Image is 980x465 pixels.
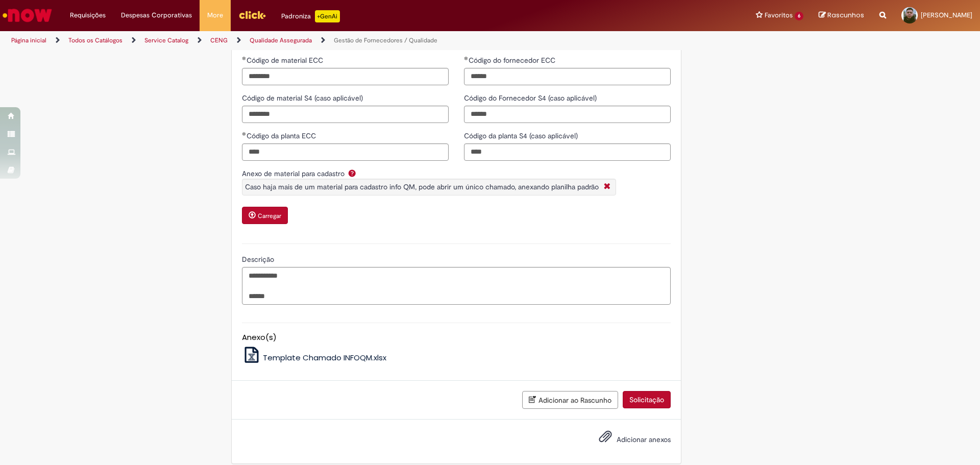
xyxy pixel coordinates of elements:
[121,10,192,20] span: Despesas Corporativas
[242,56,247,60] span: Obrigatório Preenchido
[242,68,449,85] input: Código de material ECC
[464,131,580,140] span: Código da planta S4 (caso aplicável)
[8,31,646,50] ul: Trilhas de página
[11,36,46,44] a: Página inicial
[144,36,188,44] a: Service Catalog
[250,36,312,44] a: Qualidade Assegurada
[242,255,276,264] span: Descrição
[464,56,469,60] span: Obrigatório Preenchido
[334,36,437,44] a: Gestão de Fornecedores / Qualidade
[464,143,671,161] input: Código da planta S4 (caso aplicável)
[601,182,613,192] i: Fechar Aviso Por question_anexo_de_material_para_cadastro
[281,10,340,22] div: Padroniza
[795,12,803,20] span: 6
[623,391,671,408] button: Solicitação
[522,391,618,409] button: Adicionar ao Rascunho
[596,427,615,451] button: Adicionar anexos
[1,5,54,26] img: ServiceNow
[242,106,449,123] input: Código de material S4 (caso aplicável)
[242,169,347,178] span: Anexo de material para cadastro
[346,169,358,177] span: Ajuda para Anexo de material para cadastro
[617,435,671,444] span: Adicionar anexos
[464,106,671,123] input: Código do Fornecedor S4 (caso aplicável)
[70,10,106,20] span: Requisições
[263,352,386,363] span: Template Chamado INFOQM.xlsx
[921,11,972,19] span: [PERSON_NAME]
[242,267,671,305] textarea: Descrição
[68,36,122,44] a: Todos os Catálogos
[242,93,365,103] span: Código de material S4 (caso aplicável)
[245,182,599,191] span: Caso haja mais de um material para cadastro info QM, pode abrir um único chamado, anexando planil...
[464,93,599,103] span: Código do Fornecedor S4 (caso aplicável)
[315,10,340,22] p: +GenAi
[238,7,266,22] img: click_logo_yellow_360x200.png
[207,10,223,20] span: More
[258,212,281,220] small: Carregar
[210,36,228,44] a: CENG
[242,132,247,136] span: Obrigatório Preenchido
[819,11,864,20] a: Rascunhos
[242,352,387,363] a: Template Chamado INFOQM.xlsx
[464,68,671,85] input: Código do fornecedor ECC
[242,333,671,342] h5: Anexo(s)
[765,10,793,20] span: Favoritos
[242,207,288,224] button: Carregar anexo de Anexo de material para cadastro
[247,131,318,140] span: Código da planta ECC
[827,10,864,20] span: Rascunhos
[469,56,557,65] span: Código do fornecedor ECC
[247,56,325,65] span: Código de material ECC
[242,143,449,161] input: Código da planta ECC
